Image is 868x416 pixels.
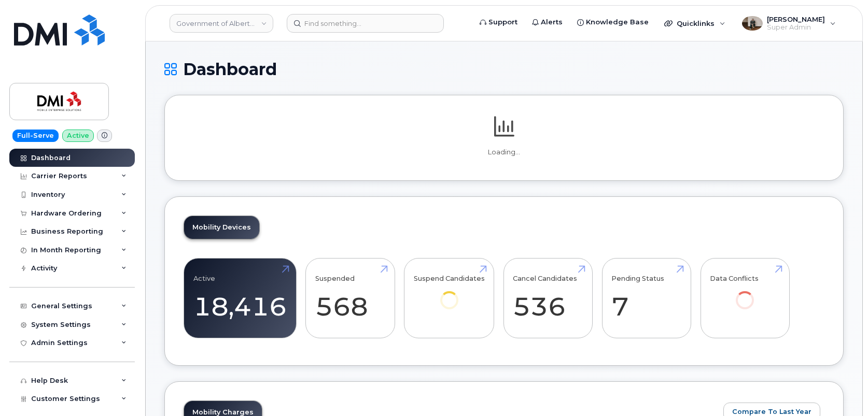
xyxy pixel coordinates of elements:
[710,264,780,324] a: Data Conflicts
[611,264,681,333] a: Pending Status 7
[164,60,844,78] h1: Dashboard
[193,264,287,333] a: Active 18,416
[315,264,385,333] a: Suspended 568
[513,264,583,333] a: Cancel Candidates 536
[414,264,485,324] a: Suspend Candidates
[184,148,824,157] p: Loading...
[184,216,259,239] a: Mobility Devices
